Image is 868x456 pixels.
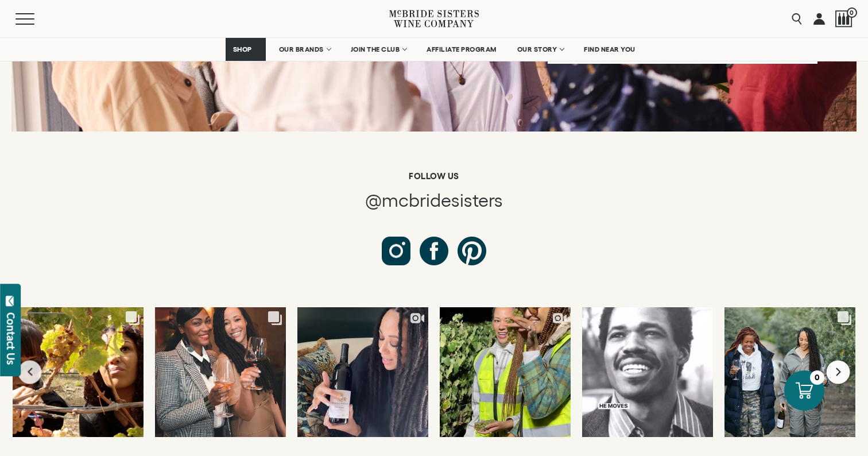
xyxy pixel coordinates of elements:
[233,45,253,53] span: SHOP
[5,312,17,365] div: Contact Us
[419,38,504,61] a: AFFILIATE PROGRAM
[847,7,857,18] span: 0
[510,38,571,61] a: OUR STORY
[427,45,497,53] span: AFFILIATE PROGRAM
[382,237,410,265] a: Follow us on Instagram
[155,307,286,437] a: Atlanta, you’ll always have a piece of our hearts! ❤️ Loved spending time wit...
[15,13,57,25] button: Mobile Menu Trigger
[724,307,855,437] a: I can't believe this is real life, but it IS! I got to spend time with the o...
[584,45,635,53] span: FIND NEAR YOU
[226,38,266,61] a: SHOP
[72,171,796,181] h6: Follow us
[827,360,850,384] button: Next slide
[365,190,503,210] span: @mcbridesisters
[517,45,557,53] span: OUR STORY
[272,38,338,61] a: OUR BRANDS
[343,38,414,61] a: JOIN THE CLUB
[18,360,42,384] button: Previous slide
[440,307,571,437] a: Honoring Dr. Martin Luther King Jr.’s legacy on #MLKDay 🌟 Today, we also cel...
[279,45,324,53] span: OUR BRANDS
[297,307,428,437] a: I’ve always believed that wine should tell a story and so should the label on...
[576,38,643,61] a: FIND NEAR YOU
[13,307,144,437] a: Today, we raise a glass to sisterhood, the kind born not just of blood, but o...
[582,307,713,437] a: Humbled to have someone share our story and tell it so well! Shout out to @sa...
[810,370,824,385] div: 0
[351,45,400,53] span: JOIN THE CLUB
